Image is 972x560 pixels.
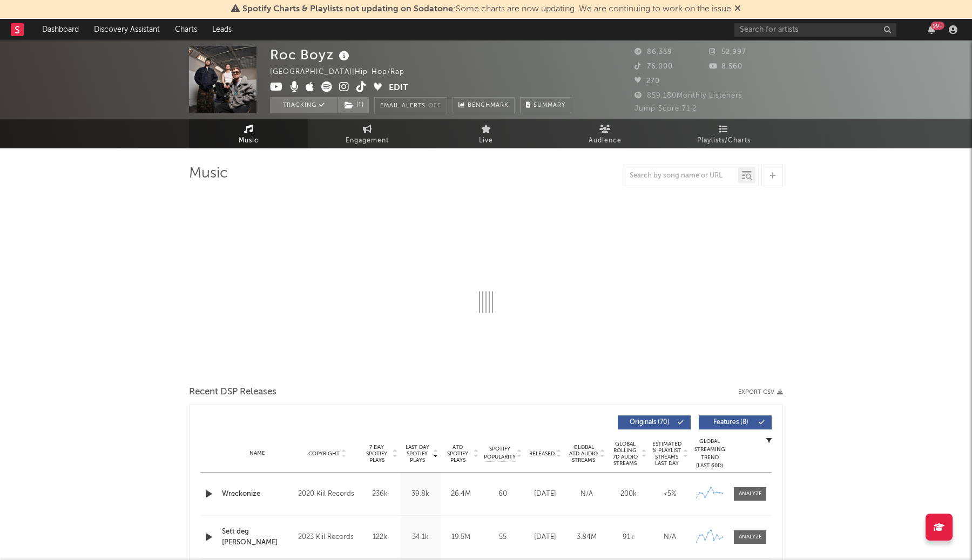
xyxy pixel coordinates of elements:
[362,444,391,463] span: 7 Day Spotify Plays
[709,49,746,56] span: 52,997
[189,386,276,399] span: Recent DSP Releases
[610,489,646,500] div: 200k
[443,444,472,463] span: ATD Spotify Plays
[545,119,664,148] a: Audience
[346,134,389,147] span: Engagement
[527,532,563,543] div: [DATE]
[337,97,369,113] span: ( 1 )
[167,19,205,40] a: Charts
[270,66,417,79] div: [GEOGRAPHIC_DATA] | Hip-Hop/Rap
[222,527,293,548] a: Sett deg [PERSON_NAME]
[693,438,726,470] div: Global Streaming Trend (Last 60D)
[652,532,688,543] div: N/A
[484,489,522,500] div: 60
[697,134,751,147] span: Playlists/Charts
[734,23,896,37] input: Search for artists
[709,63,742,70] span: 8,560
[738,389,783,395] button: Export CSV
[443,532,478,543] div: 19.5M
[610,532,646,543] div: 91k
[86,19,167,40] a: Discovery Assistant
[222,449,293,457] div: Name
[222,489,293,500] a: Wreckonize
[699,415,772,429] button: Features(8)
[35,19,86,40] a: Dashboard
[520,97,571,113] button: Summary
[634,49,672,56] span: 86,359
[664,119,783,148] a: Playlists/Charts
[362,489,397,500] div: 236k
[443,489,478,500] div: 26.4M
[652,489,688,500] div: <5%
[403,444,431,463] span: Last Day Spotify Plays
[298,488,357,501] div: 2020 Kiil Records
[625,419,674,426] span: Originals ( 70 )
[453,97,515,113] a: Benchmark
[634,78,660,85] span: 270
[484,445,516,461] span: Spotify Popularity
[484,532,522,543] div: 55
[242,5,453,13] span: Spotify Charts & Playlists not updating on Sodatone
[403,489,438,500] div: 39.8k
[308,119,427,148] a: Engagement
[242,5,731,13] span: : Some charts are now updating. We are continuing to work on the issue
[706,419,755,426] span: Features ( 8 )
[374,97,447,113] button: Email AlertsOff
[928,25,935,34] button: 99+
[298,531,357,544] div: 2023 Kiil Records
[652,441,681,467] span: Estimated % Playlist Streams Last Day
[308,450,340,457] span: Copyright
[569,444,598,463] span: Global ATD Audio Streams
[270,46,352,64] div: Roc Boyz
[270,97,337,113] button: Tracking
[362,532,397,543] div: 122k
[634,105,697,112] span: Jump Score: 71.2
[618,415,691,429] button: Originals(70)
[589,134,622,147] span: Audience
[403,532,438,543] div: 34.1k
[527,489,563,500] div: [DATE]
[634,92,742,99] span: 859,180 Monthly Listeners
[734,5,741,13] span: Dismiss
[569,489,605,500] div: N/A
[468,99,509,112] span: Benchmark
[931,22,944,30] div: 99 +
[634,63,673,70] span: 76,000
[428,103,441,109] em: Off
[427,119,545,148] a: Live
[239,134,259,147] span: Music
[389,81,408,95] button: Edit
[529,450,555,457] span: Released
[189,119,308,148] a: Music
[624,172,738,180] input: Search by song name or URL
[534,103,565,108] span: Summary
[569,532,605,543] div: 3.84M
[338,97,369,113] button: (1)
[479,134,493,147] span: Live
[610,441,640,467] span: Global Rolling 7D Audio Streams
[205,19,239,40] a: Leads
